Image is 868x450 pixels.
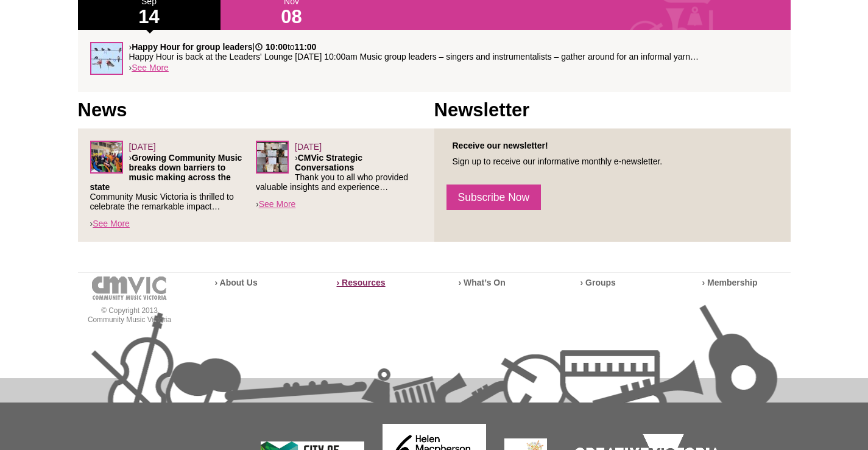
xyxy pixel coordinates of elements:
span: [DATE] [295,142,322,152]
p: › Community Music Victoria is thrilled to celebrate the remarkable impact… [90,153,256,211]
strong: 11:00 [295,42,317,52]
h1: 14 [78,7,221,27]
a: › Groups [580,278,616,287]
div: › [256,141,422,210]
a: Subscribe Now [446,185,542,210]
a: › Resources [337,278,386,287]
p: © Copyright 2013 Community Music Victoria [78,306,182,325]
a: › Membership [702,278,758,287]
div: › [90,141,256,230]
img: cmvic-logo-footer.png [92,276,167,300]
img: Screenshot_2025-06-03_at_4.38.34%E2%80%AFPM.png [90,141,123,174]
p: › | to Happy Hour is back at the Leaders' Lounge [DATE] 10:00am Music group leaders – singers and... [129,42,778,62]
strong: 10:00 [266,42,288,52]
strong: CMVic Strategic Conversations [295,153,362,172]
a: See More [93,219,130,228]
p: › Thank you to all who provided valuable insights and experience… [256,153,422,192]
img: Leaders-Forum_sq.png [256,141,289,174]
strong: Receive our newsletter! [453,141,548,150]
a: › About Us [215,278,258,287]
span: [DATE] [129,142,156,152]
a: See More [259,199,296,209]
a: › What’s On [459,278,506,287]
p: Sign up to receive our informative monthly e-newsletter. [446,156,778,166]
div: › [90,42,778,80]
h1: 08 [221,7,363,27]
img: Happy_Hour_sq.jpg [90,42,123,75]
h1: News [78,98,434,122]
strong: Happy Hour for group leaders [132,42,252,52]
a: See More [132,63,169,72]
strong: Growing Community Music breaks down barriers to music making across the state [90,153,242,192]
h1: Newsletter [434,98,791,122]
